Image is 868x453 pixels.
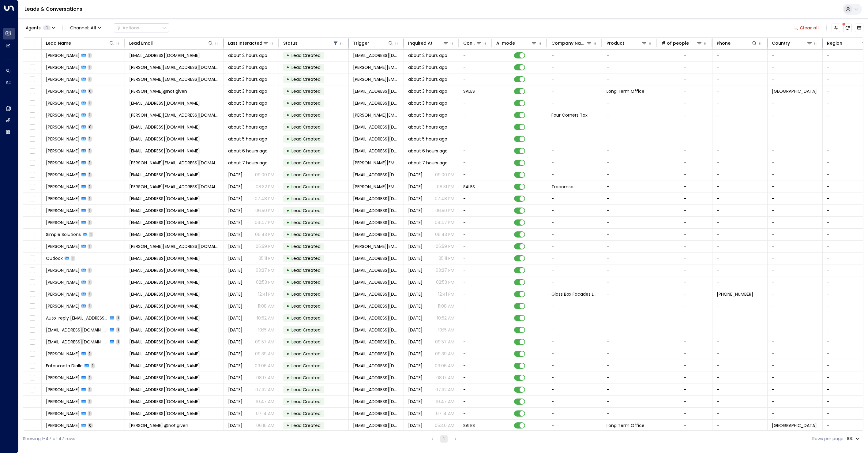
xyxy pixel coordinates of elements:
[712,169,768,181] td: -
[547,408,602,419] td: -
[408,39,449,47] div: Inquired At
[28,40,36,47] span: Toggle select all
[68,24,104,32] span: Channel:
[684,64,686,70] div: -
[712,312,768,324] td: -
[547,50,602,61] td: -
[440,435,448,443] button: page 1
[607,88,644,94] span: Long Term Office
[602,312,657,324] td: -
[712,384,768,395] td: -
[602,50,657,61] td: -
[812,436,844,442] label: Rows per page:
[291,64,321,70] span: Lead Created
[459,384,492,395] td: -
[46,88,80,94] span: Andrew Adel
[286,62,289,73] div: •
[28,88,36,95] span: Toggle select row
[353,39,369,47] div: Trigger
[46,39,71,47] div: Lead Name
[712,348,768,360] td: -
[547,205,602,216] td: -
[408,100,447,106] span: about 3 hours ago
[768,62,823,73] td: -
[88,100,92,106] span: 1
[291,76,321,82] span: Lead Created
[459,372,492,384] td: -
[46,76,80,82] span: Robert Bonds
[228,88,267,94] span: about 3 hours ago
[28,76,36,83] span: Toggle select row
[408,76,447,82] span: about 3 hours ago
[602,276,657,288] td: -
[283,39,339,47] div: Status
[28,123,36,131] span: Toggle select row
[547,360,602,372] td: -
[768,312,823,324] td: -
[768,336,823,348] td: -
[547,73,602,85] td: -
[602,408,657,419] td: -
[602,73,657,85] td: -
[459,157,492,169] td: -
[228,39,262,47] div: Last Interacted
[547,420,602,431] td: -
[88,112,92,118] span: 1
[459,217,492,228] td: -
[547,312,602,324] td: -
[768,97,823,109] td: -
[768,73,823,85] td: -
[459,264,492,276] td: -
[602,109,657,121] td: -
[772,39,790,47] div: Country
[547,217,602,228] td: -
[768,396,823,407] td: -
[791,24,821,32] button: Clear all
[547,169,602,181] td: -
[459,276,492,288] td: -
[24,6,82,13] a: Leads & Conversations
[353,52,399,58] span: htkennedy@me.com
[459,241,492,252] td: -
[353,39,394,47] div: Trigger
[768,133,823,145] td: -
[88,88,93,94] span: 0
[712,133,768,145] td: -
[712,50,768,61] td: -
[129,88,187,94] span: andrew adel@not.given
[712,217,768,228] td: -
[28,99,36,107] span: Toggle select row
[43,25,51,30] span: 1
[712,253,768,264] td: -
[712,420,768,431] td: -
[712,396,768,407] td: -
[712,372,768,384] td: -
[353,124,399,130] span: sales-concierge@iwgplc.com
[712,241,768,252] td: -
[88,65,92,70] span: 1
[547,384,602,395] td: -
[768,217,823,228] td: -
[602,181,657,193] td: -
[712,97,768,109] td: -
[684,88,686,94] div: -
[607,39,624,47] div: Product
[547,157,602,169] td: -
[768,324,823,336] td: -
[408,124,447,130] span: about 3 hours ago
[712,205,768,216] td: -
[408,112,447,118] span: about 3 hours ago
[768,229,823,240] td: -
[712,73,768,85] td: -
[602,253,657,264] td: -
[88,77,92,82] span: 1
[291,100,321,106] span: Lead Created
[459,109,492,121] td: -
[129,100,200,106] span: betsyravelo469@gmail.com
[602,372,657,384] td: -
[459,336,492,348] td: -
[496,39,537,47] div: AI mode
[768,181,823,193] td: -
[28,64,36,71] span: Toggle select row
[353,112,399,118] span: laura@fourcornerstax.com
